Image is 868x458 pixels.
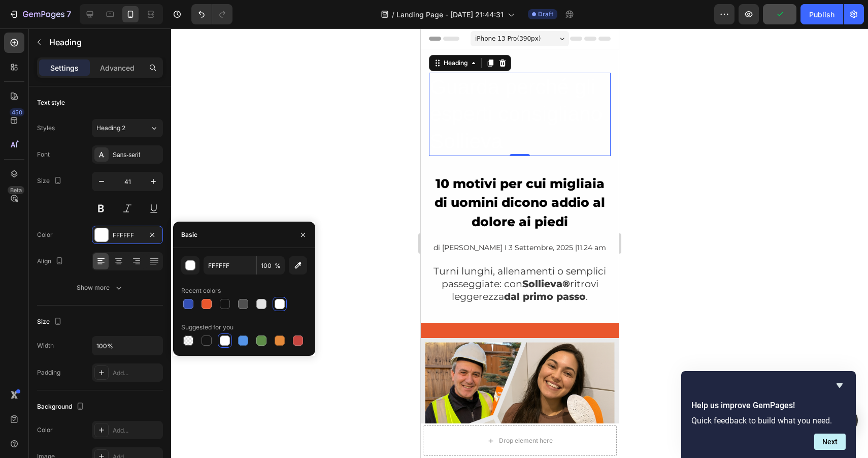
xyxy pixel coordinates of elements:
p: Quick feedback to build what you need. [691,416,846,425]
span: Landing Page - [DATE] 21:44:31 [396,9,504,20]
p: Heading [49,36,159,48]
div: Styles [37,124,55,133]
div: Size [37,174,64,188]
h2: Help us improve GemPages! [691,400,846,412]
div: Show more [77,283,124,293]
button: Publish [800,4,843,24]
div: Padding [37,368,60,377]
span: / [392,9,394,20]
button: Next question [814,434,846,450]
div: Align [37,255,65,268]
div: Size [37,315,64,329]
div: Color [37,230,53,239]
p: Advanced [100,63,135,73]
div: Suggested for you [181,323,233,332]
button: Show more [37,279,163,297]
div: Add... [113,426,160,435]
div: Beta [8,186,24,194]
div: Add... [113,369,160,378]
div: Font [37,150,50,159]
p: Settings [50,63,79,73]
div: Undo/Redo [191,4,232,24]
button: Hide survey [833,379,846,391]
div: Basic [181,230,197,239]
div: FFFFFF [113,231,142,240]
button: 7 [4,4,76,24]
div: Background [37,400,86,414]
div: Help us improve GemPages! [691,379,846,450]
div: Publish [809,9,834,20]
div: Width [37,341,54,350]
span: Draft [538,10,553,19]
div: Recent colors [181,286,221,295]
span: Heading 2 [96,124,125,133]
iframe: Design area [421,28,619,458]
div: Color [37,425,53,435]
div: Sans-serif [113,150,160,160]
p: 7 [66,8,71,20]
input: Eg: FFFFFF [204,256,256,274]
div: 450 [10,108,24,116]
button: Heading 2 [92,119,163,137]
span: % [275,261,281,270]
input: Auto [92,337,162,355]
div: Text style [37,98,65,107]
